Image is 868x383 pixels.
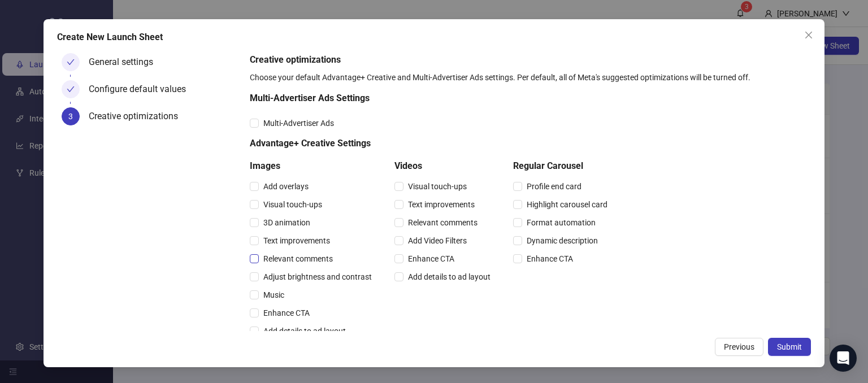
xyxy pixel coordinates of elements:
span: Enhance CTA [259,307,314,319]
h5: Creative optimizations [250,53,806,67]
span: Add details to ad layout [259,325,350,337]
div: Configure default values [89,80,195,98]
span: Add details to ad layout [403,271,495,283]
div: Creative optimizations [89,107,187,125]
span: Visual touch-ups [403,180,471,193]
div: Open Intercom Messenger [830,345,857,372]
span: 3D animation [259,216,315,229]
span: Previous [724,342,754,351]
span: Format automation [522,216,600,229]
span: Relevant comments [259,253,337,265]
span: Visual touch-ups [259,198,327,211]
button: Submit [768,338,811,356]
span: Music [259,289,289,301]
span: Enhance CTA [403,253,459,265]
span: check [67,85,75,93]
span: Profile end card [522,180,586,193]
span: Text improvements [403,198,479,211]
h5: Regular Carousel [513,159,612,173]
div: Choose your default Advantage+ Creative and Multi-Advertiser Ads settings. Per default, all of Me... [250,71,806,84]
div: Create New Launch Sheet [57,31,811,44]
span: Multi-Advertiser Ads [259,117,338,129]
span: close [804,31,813,40]
div: General settings [89,53,162,71]
span: Highlight carousel card [522,198,612,211]
h5: Videos [394,159,495,173]
span: Dynamic description [522,234,602,247]
span: Add overlays [259,180,313,193]
span: Adjust brightness and contrast [259,271,376,283]
span: Text improvements [259,234,335,247]
span: Submit [777,342,802,351]
h5: Multi-Advertiser Ads Settings [250,92,612,105]
span: check [67,58,75,66]
span: Relevant comments [403,216,482,229]
h5: Images [250,159,376,173]
button: Previous [715,338,763,356]
h5: Advantage+ Creative Settings [250,137,612,150]
span: Add Video Filters [403,234,471,247]
span: Enhance CTA [522,253,578,265]
button: Close [800,26,818,44]
span: 3 [68,112,73,121]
